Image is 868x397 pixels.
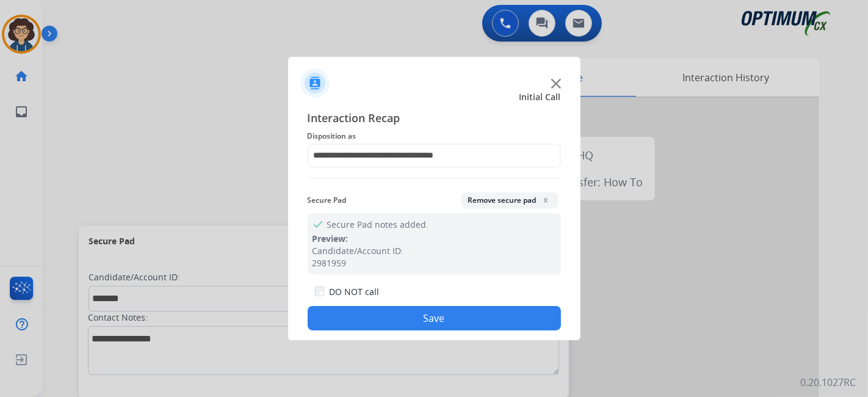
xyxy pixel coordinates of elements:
[313,233,349,244] span: Preview:
[308,306,561,330] button: Save
[313,218,322,228] mat-icon: check
[308,109,561,129] span: Interaction Recap
[329,286,379,298] label: DO NOT call
[313,245,556,269] div: Candidate/Account ID: 2981959
[308,178,561,178] img: contact-recap-line.svg
[519,91,561,103] span: Initial Call
[800,375,856,390] p: 0.20.1027RC
[300,68,330,98] img: contactIcon
[541,195,551,205] span: x
[308,213,561,274] div: Secure Pad notes added.
[461,192,559,208] button: Remove secure padx
[308,193,347,208] span: Secure Pad
[308,129,561,144] span: Disposition as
